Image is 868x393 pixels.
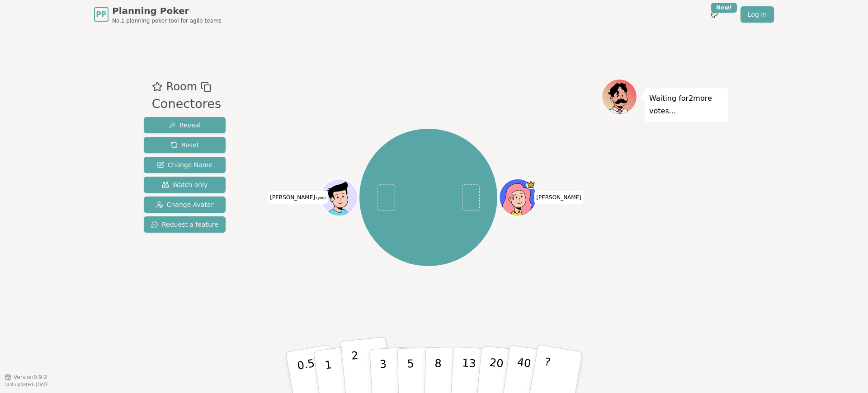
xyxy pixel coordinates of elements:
[706,6,722,23] button: New!
[144,196,226,213] button: Change Avatar
[169,121,201,130] span: Reveal
[526,180,535,189] span: Julio is the host
[534,191,584,204] span: Click to change your name
[112,17,222,24] span: No.1 planning poker tool for agile teams
[144,177,226,193] button: Watch only
[315,196,326,200] span: (you)
[94,5,222,24] a: PPPlanning PokerNo.1 planning poker tool for agile teams
[152,95,221,113] div: Conectores
[96,9,106,20] span: PP
[170,140,199,150] span: Reset
[268,191,328,204] span: Click to change your name
[157,160,212,169] span: Change Name
[741,6,774,23] a: Log in
[112,5,222,17] span: Planning Poker
[144,137,226,153] button: Reset
[144,117,226,133] button: Reveal
[162,180,208,189] span: Watch only
[144,216,226,233] button: Request a feature
[151,220,218,229] span: Request a feature
[711,3,737,13] div: New!
[5,382,51,387] span: Last updated: [DATE]
[5,374,47,381] button: Version0.9.2
[144,157,226,173] button: Change Name
[166,79,197,95] span: Room
[14,374,47,381] span: Version 0.9.2
[156,200,214,209] span: Change Avatar
[321,180,357,215] button: Click to change your avatar
[649,92,723,117] p: Waiting for 2 more votes...
[152,79,163,95] button: Add as favourite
